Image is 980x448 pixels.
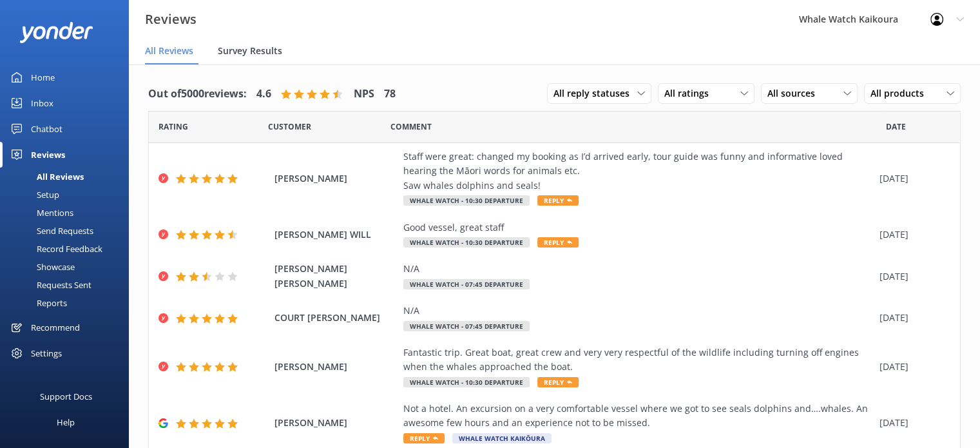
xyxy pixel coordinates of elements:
div: N/A [403,262,873,276]
div: N/A [403,304,873,318]
span: Whale Watch - 07:45 departure [403,279,530,289]
div: Staff were great: changed my booking as I’d arrived early, tour guide was funny and informative l... [403,150,873,193]
span: Whale Watch - 07:45 departure [403,321,530,331]
div: Record Feedback [8,240,102,258]
a: Setup [8,186,129,204]
div: Recommend [31,315,80,340]
div: All Reviews [8,168,84,186]
h3: Reviews [145,9,197,30]
div: Inbox [31,90,53,116]
div: [DATE] [879,311,944,325]
div: Home [31,64,55,90]
span: Whale Watch - 10:30 departure [403,377,530,387]
div: Setup [8,186,59,204]
span: Question [390,121,432,133]
div: Not a hotel. An excursion on a very comfortable vessel where we got to see seals dolphins and….wh... [403,402,873,431]
div: [DATE] [879,228,944,242]
span: COURT [PERSON_NAME] [274,311,397,325]
div: Reports [8,294,67,312]
span: Reply [537,237,579,248]
span: All ratings [664,86,716,101]
div: Fantastic trip. Great boat, great crew and very very respectful of the wildlife including turning... [403,346,873,375]
h4: Out of 5000 reviews: [148,86,247,102]
span: Whale Watch - 10:30 departure [403,195,530,206]
div: Showcase [8,258,75,276]
a: Reports [8,294,129,312]
h4: NPS [354,86,374,102]
a: Record Feedback [8,240,129,258]
div: Send Requests [8,222,93,240]
h4: 4.6 [256,86,271,102]
span: [PERSON_NAME] [274,360,397,374]
a: Requests Sent [8,276,129,294]
div: Mentions [8,204,73,222]
span: All sources [767,86,823,101]
span: Date [268,121,311,133]
span: All products [870,86,932,101]
span: Reply [537,195,579,206]
div: Support Docs [40,384,92,409]
div: Help [57,409,75,435]
div: Chatbot [31,116,62,142]
span: Survey Results [218,44,282,57]
h4: 78 [384,86,396,102]
img: yonder-white-logo.png [19,22,93,43]
a: Mentions [8,204,129,222]
span: Whale Watch Kaikōura [452,433,552,443]
div: Settings [31,340,62,366]
a: Send Requests [8,222,129,240]
a: All Reviews [8,168,129,186]
a: Showcase [8,258,129,276]
div: [DATE] [879,416,944,430]
div: Good vessel, great staff [403,220,873,235]
div: [DATE] [879,171,944,186]
span: Whale Watch - 10:30 departure [403,237,530,248]
span: Date [159,121,188,133]
span: Reply [537,377,579,387]
span: [PERSON_NAME] [PERSON_NAME] [274,262,397,291]
div: Requests Sent [8,276,91,294]
span: [PERSON_NAME] WILL [274,228,397,242]
span: [PERSON_NAME] [274,416,397,430]
span: Date [886,121,906,133]
div: [DATE] [879,269,944,284]
span: All Reviews [145,44,193,57]
span: [PERSON_NAME] [274,171,397,186]
span: Reply [403,433,445,443]
div: Reviews [31,142,65,168]
div: [DATE] [879,360,944,374]
span: All reply statuses [553,86,637,101]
